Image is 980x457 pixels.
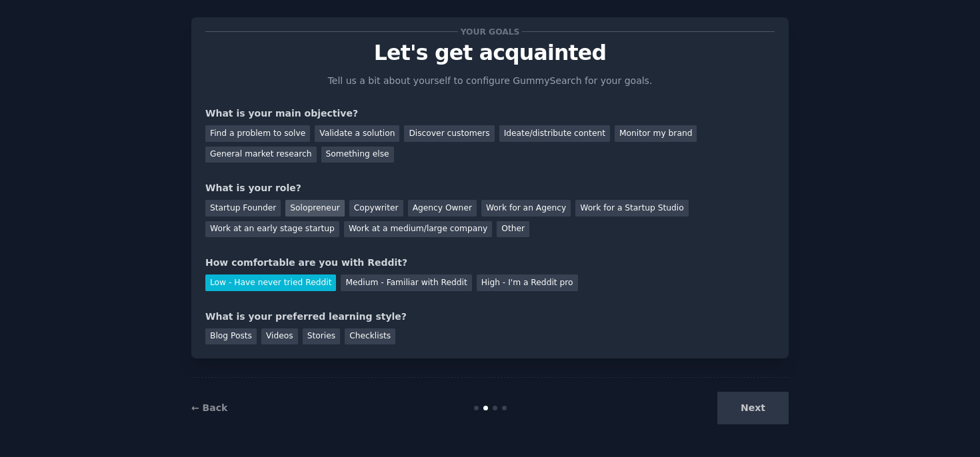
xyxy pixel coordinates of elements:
div: Videos [261,328,298,345]
div: Medium - Familiar with Reddit [341,274,471,291]
div: Low - Have never tried Reddit [205,274,336,291]
div: High - I'm a Reddit pro [477,274,578,291]
span: Your goals [458,25,522,39]
div: What is your preferred learning style? [205,310,775,324]
div: Work at a medium/large company [344,221,492,238]
div: Blog Posts [205,328,257,345]
div: Stories [303,328,340,345]
div: Other [497,221,529,238]
div: Validate a solution [315,125,399,142]
div: General market research [205,147,317,163]
div: Work for a Startup Studio [575,200,688,217]
div: Monitor my brand [615,125,697,142]
div: Checklists [345,328,395,345]
div: Agency Owner [408,200,477,217]
p: Let's get acquainted [205,41,775,65]
a: ← Back [191,402,227,413]
div: Copywriter [349,200,403,217]
div: Something else [321,147,394,163]
div: Work at an early stage startup [205,221,339,238]
div: Find a problem to solve [205,125,310,142]
div: Work for an Agency [481,200,571,217]
div: Discover customers [404,125,494,142]
div: Ideate/distribute content [499,125,610,142]
div: How comfortable are you with Reddit? [205,256,775,270]
div: What is your main objective? [205,107,775,121]
div: Solopreneur [285,200,344,217]
p: Tell us a bit about yourself to configure GummySearch for your goals. [322,74,658,88]
div: Startup Founder [205,200,281,217]
div: What is your role? [205,181,775,195]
